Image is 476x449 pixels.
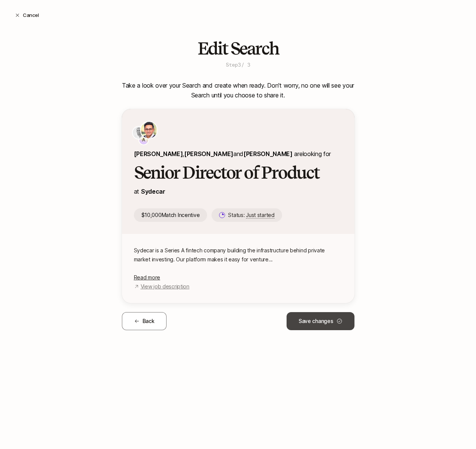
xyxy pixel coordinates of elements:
button: Save changes [287,312,354,330]
span: at [134,188,139,195]
p: , and are looking for [134,149,331,159]
a: [PERSON_NAME] [243,150,293,158]
a: [PERSON_NAME] [134,150,183,158]
p: Step 3 / 3 [226,61,250,68]
p: A [142,135,145,144]
p: Status: [228,211,274,220]
p: Take a look over your Search and create when ready. Don't worry, no one will see your Search unti... [122,80,354,100]
a: View job description [134,282,342,291]
p: Sydecar is a Series A fintech company building the infrastructure behind private market investing... [134,246,342,264]
img: Shriram Bhashyam [141,122,157,138]
h2: Senior Director of Product [134,163,342,182]
span: Read more [134,274,160,281]
p: $10,000 Match Incentive [134,208,207,222]
a: [PERSON_NAME] [184,150,233,158]
button: Back [122,312,167,330]
img: Nik Talreja [133,127,145,139]
button: Cancel [9,8,45,22]
a: Sydecar [141,188,165,195]
h2: Edit Search [198,39,279,58]
span: Just started [246,212,275,218]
